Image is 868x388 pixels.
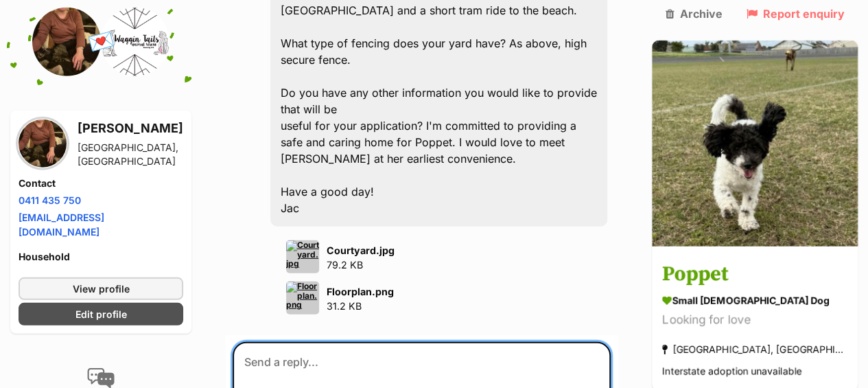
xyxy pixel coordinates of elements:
[327,300,362,312] span: 31.2 KB
[652,40,858,246] img: Poppet
[32,7,101,76] img: Jacquelyn Cullen profile pic
[662,365,801,377] span: Interstate adoption unavailable
[86,27,117,56] span: 💌
[327,259,363,271] span: 79.2 KB
[19,194,81,205] a: 0411 435 750
[286,282,319,315] img: Floorplan.png
[19,119,67,167] img: Jacquelyn Cullen profile pic
[286,240,319,273] img: Courtyard.jpg
[78,140,183,168] div: [GEOGRAPHIC_DATA], [GEOGRAPHIC_DATA]
[746,7,844,19] a: Report enquiry
[662,293,847,308] div: small [DEMOGRAPHIC_DATA] Dog
[327,244,395,256] strong: Courtyard.jpg
[19,211,104,237] a: [EMAIL_ADDRESS][DOMAIN_NAME]
[75,306,127,321] span: Edit profile
[78,118,183,137] h3: [PERSON_NAME]
[662,259,847,290] h3: Poppet
[662,340,847,358] div: [GEOGRAPHIC_DATA], [GEOGRAPHIC_DATA]
[666,7,723,19] a: Archive
[327,286,394,297] strong: Floorplan.png
[101,7,169,76] img: Waggin Tails Rescue profile pic
[19,176,183,190] h4: Contact
[19,277,183,299] a: View profile
[662,311,847,330] div: Looking for love
[19,249,183,263] h4: Household
[73,281,130,295] span: View profile
[87,367,115,388] img: conversation-icon-4a6f8262b818ee0b60e3300018af0b2d0b884aa5de6e9bcb8d3d4eeb1a70a7c4.svg
[19,302,183,325] a: Edit profile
